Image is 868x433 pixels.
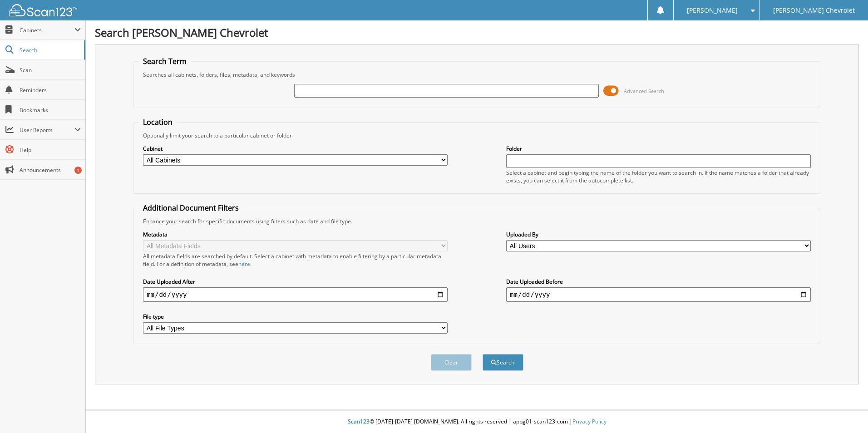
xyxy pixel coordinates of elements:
[138,132,815,139] div: Optionally limit your search to a particular cabinet or folder
[20,106,81,114] span: Bookmarks
[506,231,811,238] label: Uploaded By
[506,278,811,285] label: Date Uploaded Before
[20,86,81,94] span: Reminders
[20,46,79,54] span: Search
[138,117,177,127] legend: Location
[143,313,448,320] label: File type
[431,354,472,371] button: Clear
[138,56,191,66] legend: Search Term
[138,203,243,213] legend: Additional Document Filters
[95,25,859,40] h1: Search [PERSON_NAME] Chevrolet
[143,278,448,285] label: Date Uploaded After
[572,418,607,425] a: Privacy Policy
[20,146,81,154] span: Help
[20,166,81,174] span: Announcements
[86,411,868,433] div: © [DATE]-[DATE] [DOMAIN_NAME]. All rights reserved | appg01-scan123-com |
[143,145,448,153] label: Cabinet
[20,126,74,134] span: User Reports
[138,71,815,79] div: Searches all cabinets, folders, files, metadata, and keywords
[687,8,738,13] span: [PERSON_NAME]
[238,260,250,268] a: here
[483,354,523,371] button: Search
[20,66,81,74] span: Scan
[20,26,74,34] span: Cabinets
[143,231,448,238] label: Metadata
[143,287,448,302] input: start
[773,8,855,13] span: [PERSON_NAME] Chevrolet
[138,217,815,225] div: Enhance your search for specific documents using filters such as date and file type.
[506,287,811,302] input: end
[624,88,664,94] span: Advanced Search
[506,169,811,184] div: Select a cabinet and begin typing the name of the folder you want to search in. If the name match...
[506,145,811,153] label: Folder
[143,252,448,268] div: All metadata fields are searched by default. Select a cabinet with metadata to enable filtering b...
[9,4,77,16] img: scan123-logo-white.svg
[74,167,82,174] div: 1
[348,418,370,425] span: Scan123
